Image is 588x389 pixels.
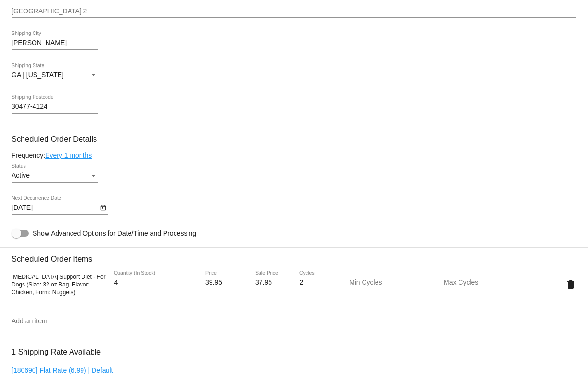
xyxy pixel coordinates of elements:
[205,279,241,286] input: Price
[12,366,113,374] a: [180690] Flat Rate (6.99) | Default
[98,202,108,212] button: Open calendar
[12,151,576,159] div: Frequency:
[12,135,576,144] h3: Scheduled Order Details
[12,318,576,325] input: Add an item
[33,229,196,238] span: Show Advanced Options for Date/Time and Processing
[12,172,98,180] mat-select: Status
[12,8,576,15] input: Shipping Street 2
[565,279,576,290] mat-icon: delete
[45,151,92,159] a: Every 1 months
[114,279,191,286] input: Quantity (In Stock)
[299,279,335,286] input: Cycles
[12,71,64,79] span: GA | [US_STATE]
[12,103,98,111] input: Shipping Postcode
[12,342,101,362] h3: 1 Shipping Rate Available
[12,247,576,263] h3: Scheduled Order Items
[12,71,98,79] mat-select: Shipping State
[255,279,286,286] input: Sale Price
[349,279,427,286] input: Min Cycles
[12,204,98,212] input: Next Occurrence Date
[12,172,30,179] span: Active
[12,39,98,47] input: Shipping City
[444,279,521,286] input: Max Cycles
[12,274,106,296] span: [MEDICAL_DATA] Support Diet - For Dogs (Size: 32 oz Bag, Flavor: Chicken, Form: Nuggets)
